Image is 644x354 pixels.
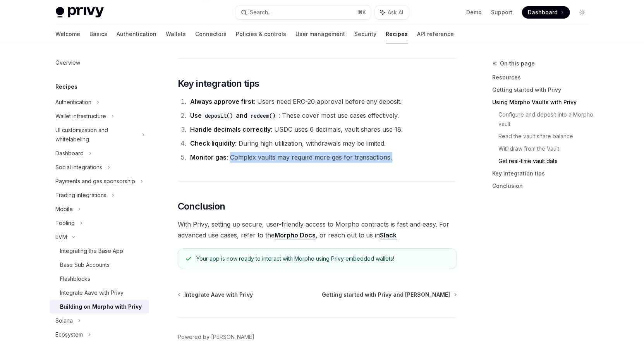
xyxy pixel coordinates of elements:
svg: Check [186,256,191,262]
code: redeem() [247,112,278,120]
a: Authentication [117,25,157,43]
span: Getting started with Privy and [PERSON_NAME] [322,291,450,299]
div: Integrating the Base App [60,246,124,256]
div: Trading integrations [56,191,107,200]
a: Dashboard [522,6,570,19]
div: Dashboard [56,149,84,158]
li: : USDC uses 6 decimals, vault shares use 18. [188,124,457,135]
li: : During high utilization, withdrawals may be limited. [188,138,457,149]
a: Integrate Aave with Privy [50,286,149,300]
a: Wallets [166,25,186,43]
div: Wallet infrastructure [56,112,106,121]
strong: Check liquidity [190,139,235,147]
div: Tooling [56,218,75,228]
a: Resources [493,71,595,84]
a: Get real-time vault data [499,155,595,167]
div: Authentication [56,98,92,107]
span: Ask AI [388,9,404,16]
div: UI customization and whitelabeling [56,125,137,144]
strong: Handle decimals correctly [190,125,271,133]
a: Morpho Docs [275,231,316,239]
img: light logo [56,7,104,18]
div: Base Sub Accounts [60,260,110,270]
a: Integrate Aave with Privy [179,291,253,299]
a: Using Morpho Vaults with Privy [493,96,595,108]
a: Key integration tips [493,167,595,180]
a: Getting started with Privy and [PERSON_NAME] [322,291,456,299]
div: Overview [56,58,81,67]
a: Integrating the Base App [50,244,149,258]
span: Key integration tips [178,77,259,90]
a: Read the vault share balance [499,130,595,143]
button: Toggle dark mode [576,6,589,19]
a: Recipes [386,25,408,43]
a: Slack [380,231,397,239]
button: Ask AI [375,5,409,19]
span: Integrate Aave with Privy [184,291,253,299]
a: Connectors [196,25,227,43]
a: Flashblocks [50,272,149,286]
div: Your app is now ready to interact with Morpho using Privy embedded wallets! [196,255,448,263]
div: Ecosystem [56,330,83,339]
div: Mobile [56,204,73,214]
div: EVM [56,232,67,242]
div: Integrate Aave with Privy [60,288,124,297]
code: deposit() [202,112,236,120]
a: Building on Morpho with Privy [50,300,149,314]
a: Welcome [56,25,81,43]
strong: Monitor gas [190,153,227,161]
strong: Use and [190,112,278,119]
a: Basics [90,25,108,43]
a: Powered by [PERSON_NAME] [178,333,254,341]
a: User management [296,25,345,43]
li: : These cover most use cases effectively. [188,110,457,121]
div: Building on Morpho with Privy [60,302,142,311]
a: Conclusion [493,180,595,192]
div: Flashblocks [60,274,91,284]
span: Conclusion [178,200,225,213]
span: On this page [500,59,535,68]
div: Social integrations [56,163,103,172]
span: ⌘ K [358,9,366,15]
a: Configure and deposit into a Morpho vault [499,108,595,130]
strong: Always approve first [190,98,254,105]
a: Security [355,25,377,43]
a: Policies & controls [236,25,287,43]
h5: Recipes [56,82,78,91]
a: Support [491,9,513,16]
span: Dashboard [528,9,558,16]
a: Withdraw from the Vault [499,143,595,155]
span: With Privy, setting up secure, user-friendly access to Morpho contracts is fast and easy. For adv... [178,219,457,241]
div: Solana [56,316,73,325]
li: : Complex vaults may require more gas for transactions. [188,152,457,163]
div: Payments and gas sponsorship [56,177,136,186]
div: Search... [250,8,272,17]
a: Getting started with Privy [493,84,595,96]
a: Overview [50,56,149,70]
button: Search...⌘K [235,5,371,19]
a: Base Sub Accounts [50,258,149,272]
a: API reference [417,25,454,43]
a: Demo [467,9,482,16]
li: : Users need ERC-20 approval before any deposit. [188,96,457,107]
